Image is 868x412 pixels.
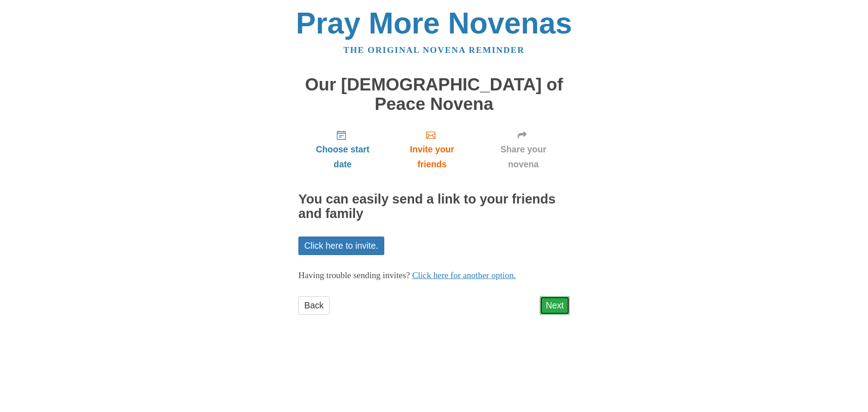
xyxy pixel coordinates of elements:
span: Share your novena [486,142,561,172]
a: Click here to invite. [298,237,384,255]
a: Share your novena [477,123,570,176]
a: Invite your friends [387,123,477,176]
a: Pray More Novenas [296,6,572,40]
a: The original novena reminder [344,45,525,55]
span: Choose start date [307,142,378,172]
h2: You can easily send a link to your friends and family [298,192,570,221]
a: Back [298,296,330,315]
a: Choose start date [298,123,387,176]
a: Click here for another option. [412,270,516,280]
h1: Our [DEMOGRAPHIC_DATA] of Peace Novena [298,75,570,114]
span: Invite your friends [396,142,468,172]
span: Having trouble sending invites? [298,270,410,280]
a: Next [540,296,570,315]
